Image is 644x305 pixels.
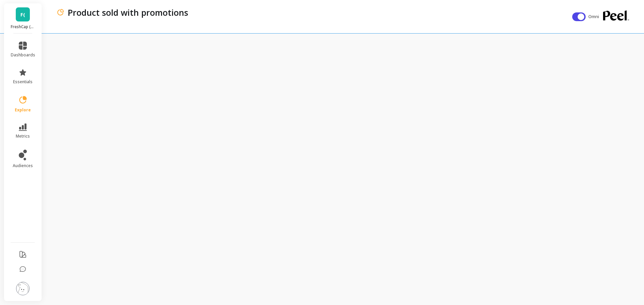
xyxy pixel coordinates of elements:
img: header icon [56,8,64,16]
p: FreshCap (Essor) [11,24,35,30]
img: profile picture [16,282,30,295]
span: explore [15,107,31,113]
span: audiences [13,163,33,168]
span: essentials [13,79,33,85]
p: Product sold with promotions [68,7,188,18]
span: dashboards [11,52,35,58]
span: metrics [16,134,30,139]
span: F( [20,11,25,18]
span: Omni [588,13,600,20]
iframe: Omni Embed [46,32,644,305]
